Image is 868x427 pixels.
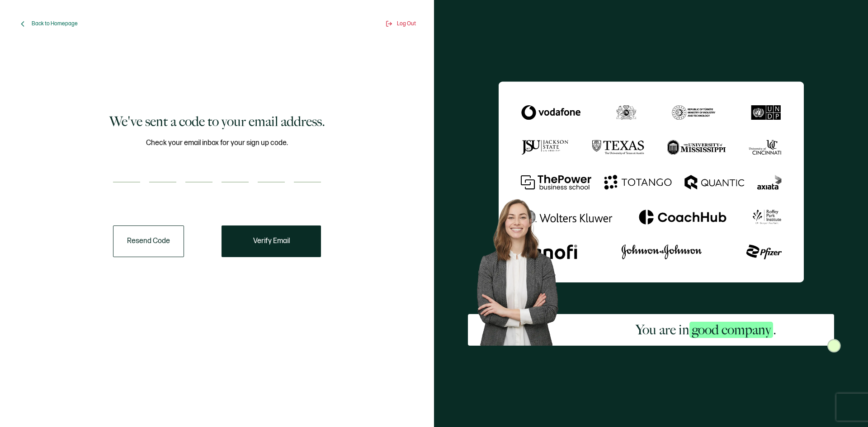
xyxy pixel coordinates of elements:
[468,192,578,346] img: Sertifier Signup - You are in <span class="strong-h">good company</span>. Hero
[222,225,321,257] button: Verify Email
[253,238,290,245] span: Verify Email
[689,322,773,338] span: good company
[113,225,184,257] button: Resend Code
[32,20,78,27] span: Back to Homepage
[109,113,325,131] h1: We've sent a code to your email address.
[499,81,804,282] img: Sertifier We've sent a code to your email address.
[827,339,841,352] img: Sertifier Signup
[636,321,776,339] h2: You are in .
[146,137,288,149] span: Check your email inbox for your sign up code.
[397,20,416,27] span: Log Out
